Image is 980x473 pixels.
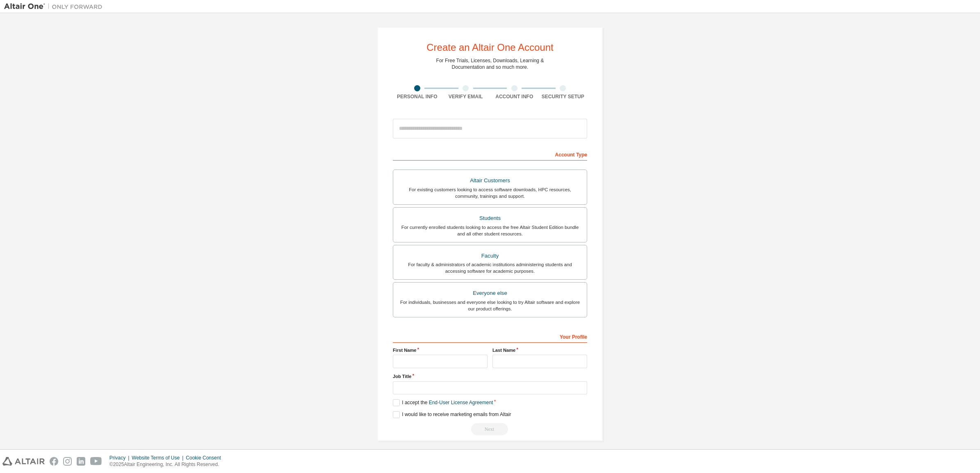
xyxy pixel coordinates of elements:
img: facebook.svg [50,457,58,466]
div: Create an Altair One Account [426,43,554,52]
div: Account Type [393,147,587,161]
div: Students [398,213,582,224]
div: Verify Email [442,93,490,100]
img: altair_logo.svg [2,457,45,466]
div: Everyone else [398,287,582,299]
div: Privacy [109,455,132,461]
img: linkedin.svg [77,457,85,466]
div: Faculty [398,250,582,262]
div: For Free Trials, Licenses, Downloads, Learning & Documentation and so much more. [436,57,544,70]
div: For faculty & administrators of academic institutions administering students and accessing softwa... [398,261,582,274]
label: First Name [393,347,488,353]
div: Website Terms of Use [132,455,186,461]
label: Job Title [393,373,587,380]
div: Cookie Consent [186,455,226,461]
div: For individuals, businesses and everyone else looking to try Altair software and explore our prod... [398,299,582,312]
a: End-User License Agreement [429,400,493,405]
div: Account Info [490,93,539,100]
div: Read and acccept EULA to continue [393,423,587,435]
div: For currently enrolled students looking to access the free Altair Student Edition bundle and all ... [398,224,582,237]
img: Altair One [4,2,107,11]
div: For existing customers looking to access software downloads, HPC resources, community, trainings ... [398,186,582,199]
label: Last Name [492,347,587,353]
div: Altair Customers [398,175,582,186]
div: Security Setup [539,93,588,100]
img: youtube.svg [90,457,102,466]
p: © 2025 Altair Engineering, Inc. All Rights Reserved. [109,461,226,468]
label: I accept the [393,399,493,406]
div: Your Profile [393,330,587,343]
label: I would like to receive marketing emails from Altair [393,411,511,418]
div: Personal Info [393,93,442,100]
img: instagram.svg [63,457,72,466]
